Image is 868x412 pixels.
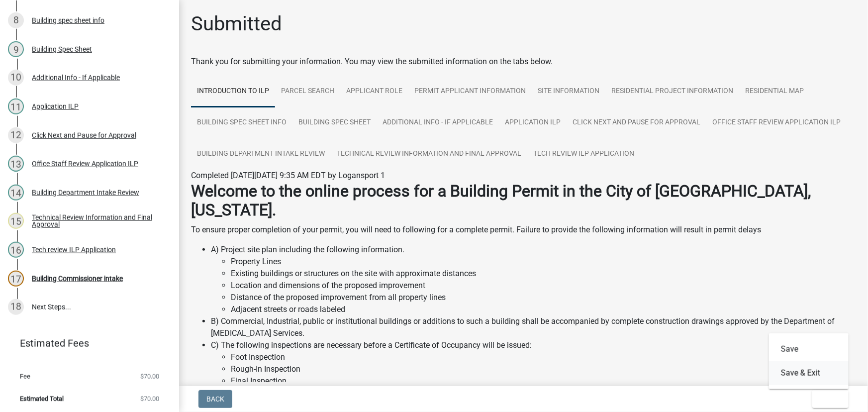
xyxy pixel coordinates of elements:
div: Technical Review Information and Final Approval [32,214,163,228]
div: Tech review ILP Application [32,246,116,253]
span: Completed [DATE][DATE] 9:35 AM EDT by Logansport 1 [191,171,385,180]
div: 10 [8,70,24,86]
a: Parcel search [275,76,340,107]
div: 8 [8,12,24,28]
button: Exit [812,390,849,408]
a: Click Next and Pause for Approval [567,107,706,139]
a: Technical Review Information and Final Approval [331,138,527,170]
div: 12 [8,127,24,143]
div: Exit [769,333,849,389]
a: Estimated Fees [8,333,163,353]
div: 11 [8,99,24,114]
div: Click Next and Pause for Approval [32,132,136,139]
li: A) Project site plan including the following information. [211,244,856,315]
div: Building spec sheet info [32,17,104,24]
div: 16 [8,242,24,258]
li: Property Lines [231,256,856,268]
h1: Submitted [191,12,282,36]
div: 13 [8,156,24,172]
div: 18 [8,299,24,315]
span: $70.00 [140,373,159,380]
a: Building spec sheet info [191,107,292,139]
div: 17 [8,271,24,287]
div: Application ILP [32,103,79,110]
button: Save [769,337,849,361]
a: Introduction to ILP [191,76,275,107]
a: Permit Applicant Information [408,76,532,107]
div: Additional Info - If Applicable [32,74,120,81]
a: Applicant Role [340,76,408,107]
li: B) Commercial, Industrial, public or institutional buildings or additions to such a building shal... [211,315,856,339]
li: Location and dimensions of the proposed improvement [231,280,856,292]
li: Rough-In Inspection [231,363,856,375]
a: Building Department Intake Review [191,138,331,170]
div: Building Spec Sheet [32,46,92,53]
span: $70.00 [140,396,159,402]
a: Additional Info - If Applicable [377,107,499,139]
p: To ensure proper completion of your permit, you will need to following for a complete permit. Fai... [191,224,856,236]
div: Office Staff Review Application ILP [32,160,138,167]
div: 15 [8,213,24,229]
div: 9 [8,41,24,57]
div: 14 [8,185,24,201]
div: Thank you for submitting your information. You may view the submitted information on the tabs below. [191,56,856,68]
span: Back [206,395,224,403]
li: Final Inspection [231,375,856,387]
li: Existing buildings or structures on the site with approximate distances [231,268,856,280]
span: Estimated Total [20,396,64,402]
a: Building Spec Sheet [292,107,377,139]
div: Building Commissioner intake [32,275,123,282]
span: Exit [820,395,835,403]
li: Foot Inspection [231,351,856,363]
a: Office Staff Review Application ILP [706,107,847,139]
span: Fee [20,373,30,380]
button: Save & Exit [769,361,849,385]
a: Residential Project Information [605,76,739,107]
li: C) The following inspections are necessary before a Certificate of Occupancy will be issued: [211,339,856,387]
div: Building Department Intake Review [32,189,139,196]
a: Application ILP [499,107,567,139]
strong: Welcome to the online process for a Building Permit in the City of [GEOGRAPHIC_DATA], [US_STATE]. [191,182,811,219]
li: Distance of the proposed improvement from all property lines [231,292,856,304]
button: Back [198,390,232,408]
a: Site Information [532,76,605,107]
a: Residential Map [739,76,810,107]
li: Adjacent streets or roads labeled [231,304,856,315]
a: Tech review ILP Application [527,138,640,170]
